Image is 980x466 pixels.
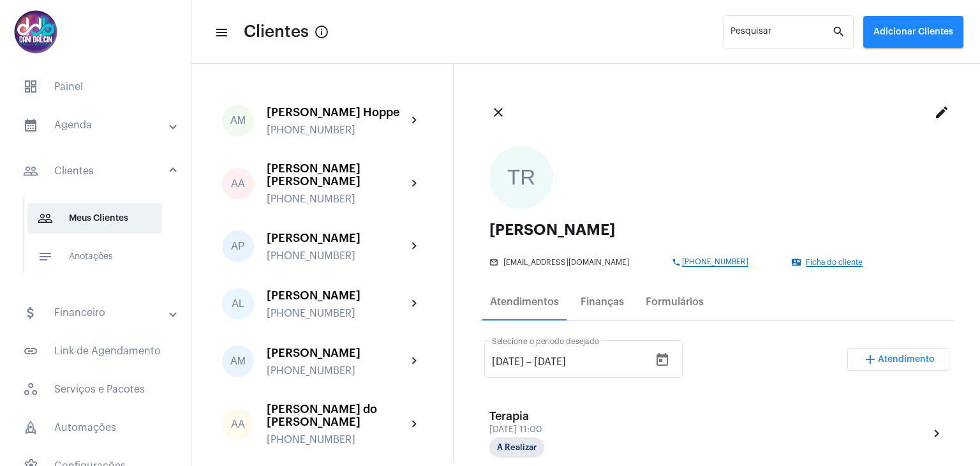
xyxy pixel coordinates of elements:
[863,16,963,48] button: Adicionar Clientes
[13,412,178,443] span: Automações
[267,250,407,262] div: [PHONE_NUMBER]
[407,239,422,254] mat-icon: chevron_right
[863,352,878,367] mat-icon: add
[309,19,334,45] button: Button that displays a tooltip when focused or hovered over
[534,356,611,368] input: Data do fim
[267,365,407,377] div: [PHONE_NUMBER]
[646,296,704,308] div: Formulários
[244,22,309,42] span: Clientes
[8,151,191,192] mat-expansion-panel-header: sidenav iconClientes
[731,29,832,40] input: Pesquisar
[267,347,407,359] div: [PERSON_NAME]
[23,382,38,397] span: sidenav icon
[672,258,682,267] mat-icon: phone
[878,355,935,364] span: Atendimento
[13,71,178,102] span: Painel
[222,168,254,200] div: AA
[489,437,544,458] mat-chip: A Realizar
[8,192,191,290] div: sidenav iconClientes
[792,258,802,267] mat-icon: contact_mail
[490,296,559,308] div: Atendimentos
[23,343,38,359] mat-icon: sidenav icon
[847,348,949,371] button: Adicionar Atendimento
[267,124,407,136] div: [PHONE_NUMBER]
[267,106,407,119] div: [PERSON_NAME] Hoppe
[682,258,748,267] span: [PHONE_NUMBER]
[10,6,61,57] img: 5016df74-caca-6049-816a-988d68c8aa82.png
[492,356,524,368] input: Data de início
[407,113,422,128] mat-icon: chevron_right
[23,305,170,320] mat-panel-title: Financeiro
[526,356,531,368] span: –
[222,409,254,440] div: AA
[27,241,162,272] span: Anotações
[489,258,500,267] mat-icon: mail_outline
[222,230,254,262] div: AP
[23,420,38,435] span: sidenav icon
[222,105,254,137] div: AM
[407,176,422,192] mat-icon: chevron_right
[489,425,617,435] div: [DATE] 11:00
[23,117,170,133] mat-panel-title: Agenda
[23,117,38,133] mat-icon: sidenav icon
[581,296,624,308] div: Finanças
[23,79,38,94] span: sidenav icon
[8,110,191,140] mat-expansion-panel-header: sidenav iconAgenda
[806,259,863,267] span: Ficha do cliente
[8,297,191,328] mat-expansion-panel-header: sidenav iconFinanceiro
[832,24,847,40] mat-icon: search
[934,105,949,120] mat-icon: edit
[650,347,675,373] button: Open calendar
[267,232,407,244] div: [PERSON_NAME]
[489,410,617,423] div: Terapia
[491,105,506,120] mat-icon: close
[13,374,178,405] span: Serviços e Pacotes
[267,403,407,428] div: [PERSON_NAME] do [PERSON_NAME]
[38,211,53,226] mat-icon: sidenav icon
[503,259,629,267] span: [EMAIL_ADDRESS][DOMAIN_NAME]
[407,417,422,432] mat-icon: chevron_right
[407,296,422,312] mat-icon: chevron_right
[267,308,407,319] div: [PHONE_NUMBER]
[267,162,407,188] div: [PERSON_NAME] [PERSON_NAME]
[267,434,407,446] div: [PHONE_NUMBER]
[873,27,953,36] span: Adicionar Clientes
[267,193,407,205] div: [PHONE_NUMBER]
[407,354,422,369] mat-icon: chevron_right
[38,249,53,264] mat-icon: sidenav icon
[489,146,553,209] div: TR
[929,426,944,441] mat-icon: chevron_right
[222,345,254,377] div: AM
[214,25,227,40] mat-icon: sidenav icon
[489,222,944,237] div: [PERSON_NAME]
[23,163,38,179] mat-icon: sidenav icon
[222,288,254,320] div: AL
[267,289,407,302] div: [PERSON_NAME]
[314,24,329,40] mat-icon: Button that displays a tooltip when focused or hovered over
[27,203,162,234] span: Meus Clientes
[23,163,170,179] mat-panel-title: Clientes
[23,305,38,320] mat-icon: sidenav icon
[13,336,178,366] span: Link de Agendamento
